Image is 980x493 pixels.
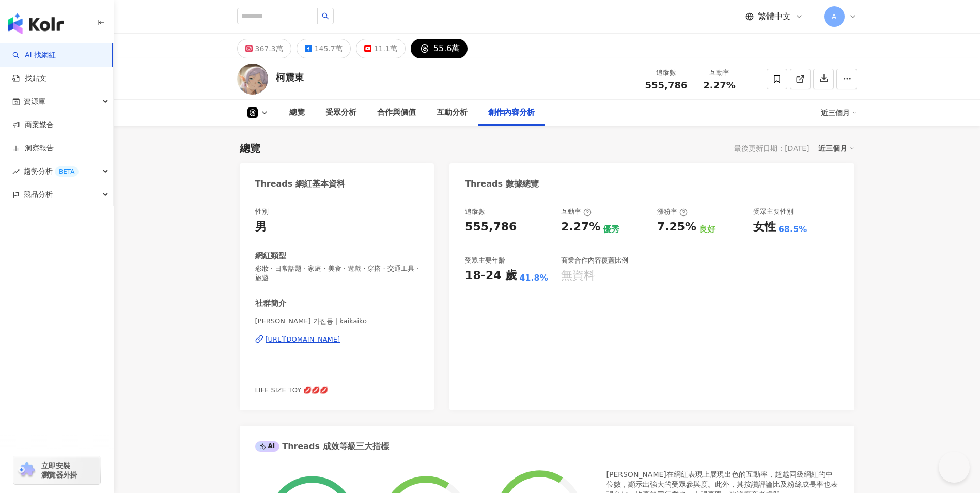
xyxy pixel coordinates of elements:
a: chrome extension立即安裝 瀏覽器外掛 [13,456,100,484]
div: 近三個月 [818,142,854,155]
img: logo [8,13,64,34]
div: [URL][DOMAIN_NAME] [266,335,340,344]
div: 互動率 [561,207,592,217]
div: Threads 成效等級三大指標 [255,441,389,452]
div: BETA [55,166,79,177]
img: KOL Avatar [237,64,268,95]
div: 合作與價值 [377,106,416,119]
span: 資源庫 [24,90,45,113]
div: 受眾主要年齡 [465,256,505,265]
div: 41.8% [519,272,548,284]
div: 145.7萬 [315,41,343,56]
a: [URL][DOMAIN_NAME] [255,335,419,344]
div: 良好 [699,224,715,235]
span: 555,786 [645,80,688,90]
div: 性別 [255,207,269,217]
a: 商案媒合 [12,120,54,130]
span: 繁體中文 [758,11,791,22]
a: searchAI 找網紅 [12,50,56,60]
div: 優秀 [603,224,619,235]
div: 總覽 [289,106,305,119]
div: 近三個月 [821,104,857,121]
span: 彩妝 · 日常話題 · 家庭 · 美食 · 遊戲 · 穿搭 · 交通工具 · 旅遊 [255,264,419,283]
div: 18-24 歲 [465,268,517,284]
span: A [832,11,837,22]
div: 367.3萬 [255,41,283,56]
span: LIFE SIZE TOY 💋💋💋 [255,386,329,394]
div: Threads 網紅基本資料 [255,178,345,190]
div: 55.6萬 [433,41,460,56]
div: 2.27% [561,219,600,235]
span: 競品分析 [24,183,53,206]
div: 追蹤數 [645,68,688,78]
div: Threads 數據總覽 [465,178,538,190]
span: search [322,12,329,20]
img: chrome extension [17,462,37,479]
span: 2.27% [703,80,735,90]
div: 互動分析 [437,106,468,119]
div: 總覽 [240,141,260,156]
span: 立即安裝 瀏覽器外掛 [41,461,77,480]
iframe: Help Scout Beacon - Open [939,452,970,483]
span: [PERSON_NAME] 가진동 | kaikaiko [255,317,419,326]
a: 找貼文 [12,73,46,84]
div: 無資料 [561,268,595,284]
div: 互動率 [700,68,739,78]
div: 柯震東 [276,71,304,84]
div: 68.5% [779,224,807,235]
div: 受眾主要性別 [753,207,794,217]
div: 社群簡介 [255,298,286,309]
div: 555,786 [465,219,517,235]
div: 男 [255,219,267,235]
div: 11.1萬 [374,41,397,56]
div: 7.25% [657,219,696,235]
a: 洞察報告 [12,143,54,153]
div: 商業合作內容覆蓋比例 [561,256,628,265]
span: 趨勢分析 [24,160,79,183]
span: rise [12,168,20,175]
div: 受眾分析 [325,106,356,119]
div: 最後更新日期：[DATE] [734,144,809,152]
button: 55.6萬 [411,39,468,58]
div: 女性 [753,219,776,235]
button: 367.3萬 [237,39,291,58]
div: 追蹤數 [465,207,485,217]
div: AI [255,441,280,452]
div: 創作內容分析 [488,106,535,119]
button: 11.1萬 [356,39,406,58]
div: 網紅類型 [255,251,286,261]
button: 145.7萬 [297,39,351,58]
div: 漲粉率 [657,207,688,217]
